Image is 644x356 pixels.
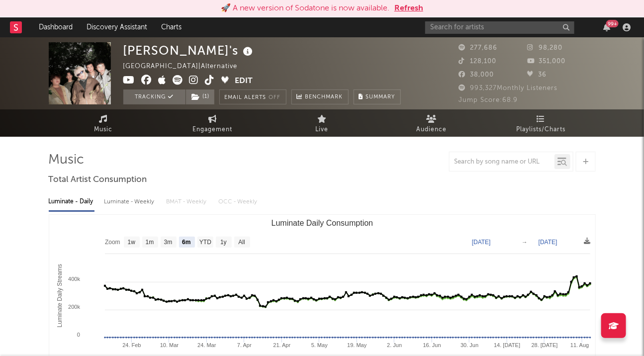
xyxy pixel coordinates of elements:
text: 10. Mar [160,342,179,348]
text: 16. Jun [423,342,441,348]
span: 351,000 [527,58,565,65]
span: 277,686 [459,45,498,51]
span: 38,000 [459,72,494,78]
text: 200k [68,304,80,310]
a: Charts [154,17,188,37]
text: Zoom [105,239,120,246]
a: Dashboard [32,17,80,37]
span: Music [94,124,112,136]
span: Audience [416,124,447,136]
input: Search for artists [425,21,574,34]
text: 28. [DATE] [531,342,557,348]
span: 36 [527,72,547,78]
text: 3m [164,239,172,246]
span: 993,327 Monthly Listeners [459,85,558,91]
text: 0 [77,332,80,338]
span: Jump Score: 68.9 [459,97,518,103]
text: 6m [182,239,190,246]
span: Engagement [193,124,233,136]
a: Live [268,109,377,137]
text: 19. May [347,342,367,348]
a: Playlists/Charts [486,109,596,137]
text: YTD [199,239,211,246]
text: 7. Apr [237,342,252,348]
text: 14. [DATE] [494,342,520,348]
div: [PERSON_NAME]'s [123,42,256,59]
text: 1y [220,239,227,246]
text: 1w [127,239,135,246]
a: Engagement [158,109,268,137]
text: 24. Mar [197,342,216,348]
input: Search by song name or URL [450,158,554,166]
text: 2. Jun [387,342,402,348]
a: Audience [377,109,486,137]
div: Luminate - Daily [49,193,94,210]
button: (1) [186,89,214,104]
text: 5. May [311,342,328,348]
button: Edit [235,75,253,88]
button: 99+ [603,23,610,31]
a: Benchmark [291,89,349,104]
span: ( 1 ) [185,89,215,104]
text: 1m [145,239,154,246]
span: Playlists/Charts [516,124,565,136]
text: Luminate Daily Streams [56,264,63,327]
button: Email AlertsOff [219,89,286,104]
span: Benchmark [305,91,343,103]
div: 🚀 A new version of Sodatone is now available. [221,2,389,14]
text: 21. Apr [273,342,290,348]
text: All [238,239,245,246]
span: 128,100 [459,58,497,65]
text: 11. Aug [570,342,589,348]
text: 24. Feb [122,342,141,348]
div: Luminate - Weekly [104,193,157,210]
a: Music [49,109,158,137]
text: [DATE] [472,239,491,246]
text: 400k [68,276,80,282]
text: → [522,239,528,246]
span: Summary [366,94,395,100]
span: 98,280 [527,45,562,51]
div: 99 + [606,20,619,27]
button: Refresh [394,2,423,14]
button: Summary [354,89,401,104]
button: Tracking [123,89,185,104]
span: Live [316,124,329,136]
text: [DATE] [539,239,557,246]
text: 30. Jun [460,342,478,348]
a: Discovery Assistant [80,17,154,37]
text: Luminate Daily Consumption [271,219,373,227]
div: [GEOGRAPHIC_DATA] | Alternative [123,61,249,73]
span: Total Artist Consumption [49,174,147,186]
em: Off [269,95,281,100]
